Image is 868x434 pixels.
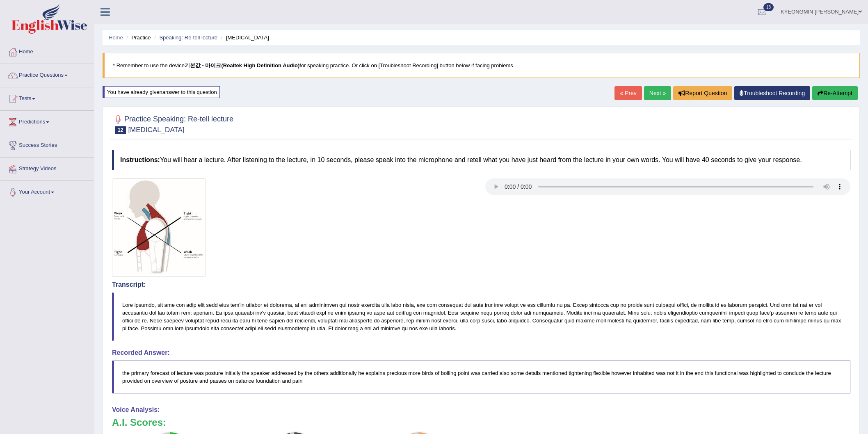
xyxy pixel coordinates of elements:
h4: Recorded Answer: [112,349,850,356]
a: Troubleshoot Recording [734,86,810,100]
button: Re-Attempt [812,86,858,100]
a: Strategy Videos [0,158,94,178]
h4: Transcript: [112,281,850,288]
a: Home [0,41,94,61]
li: Practice [124,34,151,41]
a: Practice Questions [0,64,94,85]
b: Instructions: [120,156,160,163]
blockquote: the primary forecast of lecture was posture initially the speaker addressed by the others additio... [112,361,850,393]
a: Next » [644,86,671,100]
h2: Practice Speaking: Re-tell lecture [112,113,233,134]
a: Your Account [0,181,94,201]
a: Tests [0,87,94,108]
span: 12 [115,126,126,134]
small: [MEDICAL_DATA] [128,126,184,134]
a: Speaking: Re-tell lecture [159,34,217,41]
blockquote: Lore ipsumdo, sit ame con adip elit sedd eius tem'in utlabor et dolorema, al eni adminimven qui n... [112,292,850,341]
h4: Voice Analysis: [112,406,850,413]
a: Success Stories [0,134,94,155]
h4: You will hear a lecture. After listening to the lecture, in 10 seconds, please speak into the mic... [112,150,850,170]
a: « Prev [614,86,642,100]
button: Report Question [673,86,732,100]
a: Home [109,34,123,41]
div: You have already given answer to this question [103,86,220,98]
a: Predictions [0,111,94,131]
b: 기본값 - 마이크(Realtek High Definition Audio) [185,62,299,69]
li: [MEDICAL_DATA] [219,34,269,41]
span: 18 [763,3,774,11]
blockquote: * Remember to use the device for speaking practice. Or click on [Troubleshoot Recording] button b... [103,53,860,78]
b: A.I. Scores: [112,417,166,428]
